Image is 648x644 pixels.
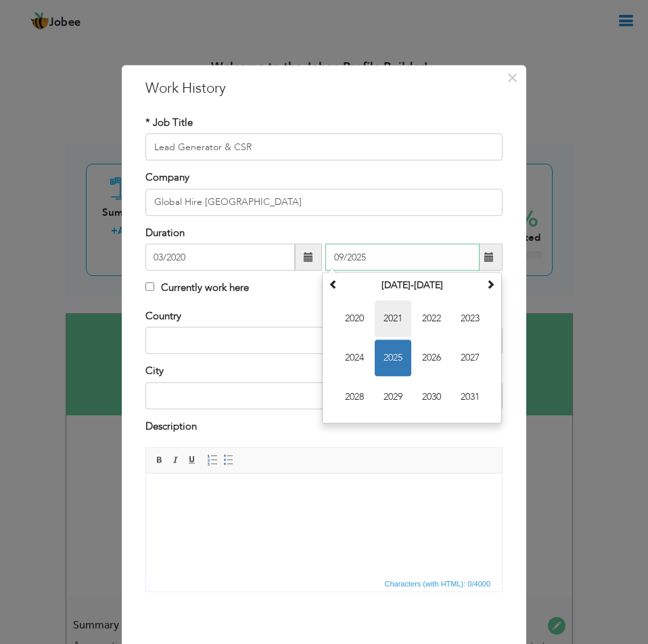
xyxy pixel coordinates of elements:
span: 2031 [452,379,488,415]
span: 2028 [336,379,373,415]
span: 2022 [413,300,450,337]
a: Underline [185,453,200,467]
span: × [507,66,518,90]
span: 2024 [336,340,373,376]
label: * Job Title [145,116,193,130]
span: 2027 [452,340,488,376]
label: Country [145,309,181,323]
span: 2023 [452,300,488,337]
label: City [145,364,164,378]
span: 2029 [375,379,411,415]
label: Currently work here [145,281,249,295]
a: Insert/Remove Numbered List [205,453,220,467]
span: Characters (with HTML): 0/4000 [382,578,494,590]
span: Previous Decade [329,279,338,289]
iframe: Rich Text Editor, workEditor [146,474,502,575]
a: Insert/Remove Bulleted List [221,453,236,467]
span: 2025 [375,340,411,376]
h3: Work History [145,78,503,99]
span: 2030 [413,379,450,415]
a: Bold [152,453,167,467]
span: 2021 [375,300,411,337]
label: Duration [145,226,185,240]
span: 2026 [413,340,450,376]
th: Select Decade [342,275,482,296]
span: Next Decade [486,279,495,289]
span: 2020 [336,300,373,337]
div: Statistics [382,578,495,590]
label: Company [145,171,189,185]
button: Close [501,67,523,89]
input: Present [325,244,480,271]
input: Currently work here [145,282,154,291]
a: Italic [168,453,183,467]
input: From [145,244,295,271]
label: Description [145,419,197,434]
